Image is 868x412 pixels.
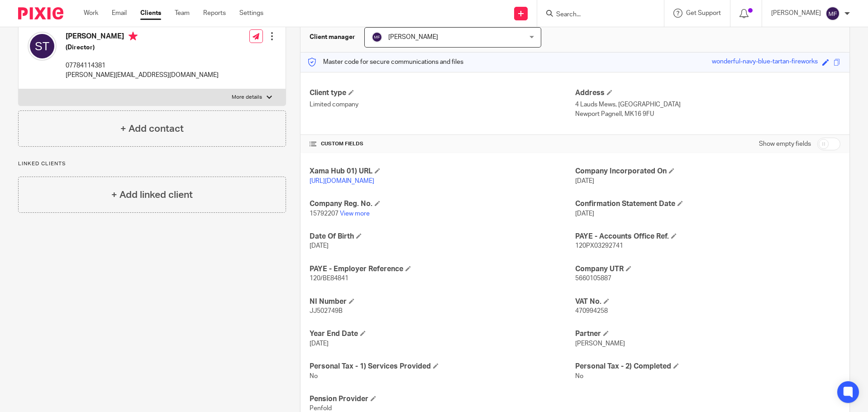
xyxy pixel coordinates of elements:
[18,160,286,168] p: Linked clients
[112,9,127,18] a: Email
[175,9,190,18] a: Team
[388,34,438,40] span: [PERSON_NAME]
[66,32,219,43] h4: [PERSON_NAME]
[575,211,594,217] span: [DATE]
[712,57,818,67] div: wonderful-navy-blue-tartan-fireworks
[575,340,625,347] span: [PERSON_NAME]
[310,297,575,307] h4: NI Number
[239,9,263,18] a: Settings
[575,275,611,282] span: 5660105887
[575,167,840,176] h4: Company Incorporated On
[310,373,318,379] span: No
[66,71,219,80] p: [PERSON_NAME][EMAIL_ADDRESS][DOMAIN_NAME]
[310,211,339,217] span: 15792207
[575,373,583,379] span: No
[575,232,840,241] h4: PAYE - Accounts Office Ref.
[310,275,348,282] span: 120/BE84841
[555,11,637,19] input: Search
[310,199,575,209] h4: Company Reg. No.
[310,232,575,241] h4: Date Of Birth
[310,88,575,98] h4: Client type
[120,122,184,136] h4: + Add contact
[310,33,355,42] h3: Client manager
[825,6,840,21] img: svg%3E
[232,94,262,101] p: More details
[575,329,840,339] h4: Partner
[310,167,575,176] h4: Xama Hub 01) URL
[310,264,575,274] h4: PAYE - Employer Reference
[310,329,575,339] h4: Year End Date
[372,32,382,43] img: svg%3E
[310,405,332,412] span: Penfold
[575,297,840,307] h4: VAT No.
[771,9,821,18] p: [PERSON_NAME]
[575,88,840,98] h4: Address
[575,199,840,209] h4: Confirmation Statement Date
[140,9,161,18] a: Clients
[575,100,840,109] p: 4 Lauds Mews, [GEOGRAPHIC_DATA]
[66,43,219,52] h5: (Director)
[129,32,138,41] i: Primary
[340,211,370,217] a: View more
[575,243,623,249] span: 120PX03292741
[310,140,575,148] h4: CUSTOM FIELDS
[575,308,608,314] span: 470994258
[575,362,840,371] h4: Personal Tax - 2) Completed
[111,188,193,202] h4: + Add linked client
[18,7,63,19] img: Pixie
[575,110,840,119] p: Newport Pagnell, MK16 9FU
[310,362,575,371] h4: Personal Tax - 1) Services Provided
[575,178,594,184] span: [DATE]
[310,308,343,314] span: JJ502749B
[686,10,721,16] span: Get Support
[310,178,374,184] a: [URL][DOMAIN_NAME]
[759,139,811,149] label: Show empty fields
[66,61,219,70] p: 07784114381
[310,340,329,347] span: [DATE]
[575,264,840,274] h4: Company UTR
[307,57,463,67] p: Master code for secure communications and files
[310,243,329,249] span: [DATE]
[310,100,575,109] p: Limited company
[28,32,57,61] img: svg%3E
[84,9,98,18] a: Work
[203,9,226,18] a: Reports
[310,394,575,404] h4: Pension Provider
